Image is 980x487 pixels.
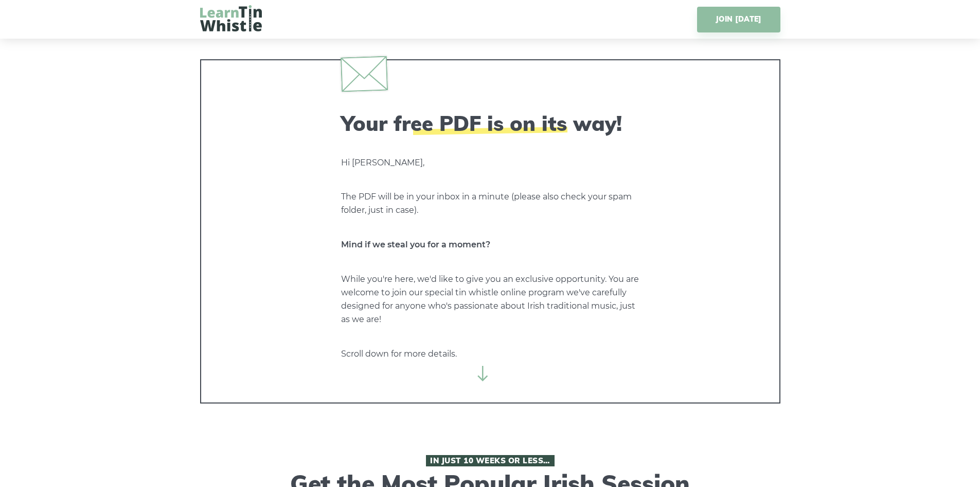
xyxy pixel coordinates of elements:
[341,347,639,361] p: Scroll down for more details.
[200,5,262,31] img: LearnTinWhistle.com
[341,240,490,249] strong: Mind if we steal you for a moment?
[341,111,639,136] h2: Your free PDF is on its way!
[697,7,780,32] a: JOIN [DATE]
[426,455,555,466] span: In Just 10 Weeks or Less…
[341,190,639,217] p: The PDF will be in your inbox in a minute (please also check your spam folder, just in case).
[340,56,387,92] img: envelope.svg
[341,273,639,326] p: While you're here, we'd like to give you an exclusive opportunity. You are welcome to join our sp...
[341,156,639,170] p: Hi [PERSON_NAME],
